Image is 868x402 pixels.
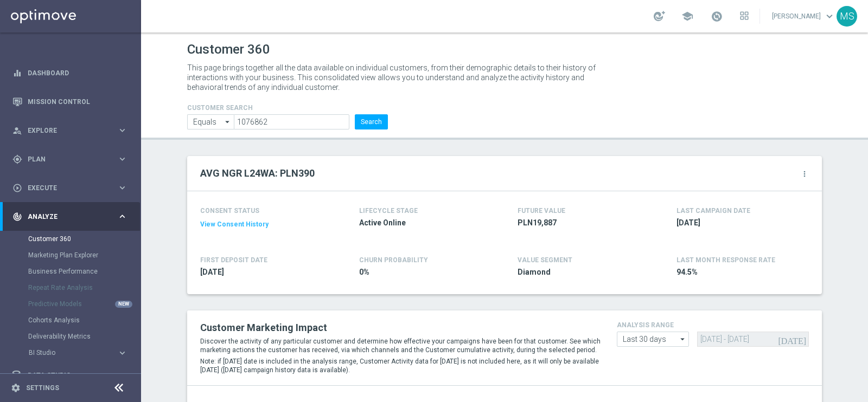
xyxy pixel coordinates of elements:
div: MS [837,6,857,27]
span: Analyze [28,213,117,220]
span: school [681,10,693,22]
div: Execute [12,183,117,193]
span: Explore [28,127,117,134]
a: Mission Control [28,87,127,116]
h4: FIRST DEPOSIT DATE [200,256,267,264]
div: Business Performance [28,263,140,280]
a: Dashboard [28,59,127,87]
div: Plan [12,154,117,164]
div: Deliverability Metrics [28,328,140,345]
div: Analyze [12,212,117,222]
i: keyboard_arrow_right [117,125,127,135]
i: gps_fixed [12,154,22,164]
input: Enter CID, Email, name or phone [234,114,349,129]
button: Mission Control [12,98,128,106]
div: Explore [12,126,117,135]
span: Diamond [518,267,644,277]
h4: LIFECYCLE STAGE [359,207,418,215]
i: keyboard_arrow_right [117,348,127,358]
p: Discover the activity of any particular customer and determine how effective your campaigns have ... [200,337,601,354]
i: keyboard_arrow_right [117,154,127,164]
i: keyboard_arrow_right [117,370,127,380]
div: Predictive Models [28,296,140,312]
div: Repeat Rate Analysis [28,280,140,296]
i: arrow_drop_down [222,115,233,129]
a: Settings [26,385,59,391]
h4: CUSTOMER SEARCH [187,104,388,112]
button: Data Studio keyboard_arrow_right [12,371,128,380]
div: BI Studio [29,349,117,356]
i: play_circle_outline [12,183,22,193]
span: Data Studio [28,372,117,379]
h4: analysis range [617,321,809,329]
a: [PERSON_NAME]keyboard_arrow_down [771,8,837,24]
i: person_search [12,126,22,135]
div: Mission Control [12,87,127,116]
span: 0% [359,267,486,277]
h1: Customer 360 [187,42,822,57]
p: This page brings together all the data available on individual customers, from their demographic ... [187,63,605,92]
button: equalizer Dashboard [12,69,128,77]
a: Cohorts Analysis [28,316,113,325]
a: Marketing Plan Explorer [28,251,113,260]
input: Enter CID, Email, name or phone [187,114,234,129]
button: track_changes Analyze keyboard_arrow_right [12,212,128,221]
div: Cohorts Analysis [28,312,140,328]
h4: CONSENT STATUS [200,207,327,215]
button: Search [355,114,388,129]
span: BI Studio [29,349,106,356]
span: 94.5% [676,267,803,277]
button: person_search Explore keyboard_arrow_right [12,126,128,135]
i: settings [11,383,21,393]
h4: FUTURE VALUE [518,207,565,215]
button: gps_fixed Plan keyboard_arrow_right [12,155,128,164]
div: Dashboard [12,59,127,87]
span: Active Online [359,218,486,228]
i: keyboard_arrow_right [117,211,127,222]
i: track_changes [12,212,22,222]
button: View Consent History [200,220,269,229]
span: Execute [28,185,117,191]
input: analysis range [617,332,689,347]
span: Plan [28,156,117,163]
div: BI Studio [28,345,140,361]
span: keyboard_arrow_down [824,10,835,22]
div: NEW [115,301,132,308]
span: LAST MONTH RESPONSE RATE [676,256,775,264]
span: CHURN PROBABILITY [359,256,428,264]
button: BI Studio keyboard_arrow_right [28,348,128,357]
i: equalizer [12,68,22,78]
h2: AVG NGR L24WA: PLN390 [200,167,315,180]
a: Customer 360 [28,235,113,243]
a: Deliverability Metrics [28,332,113,341]
div: Customer 360 [28,231,140,247]
h2: Customer Marketing Impact [200,321,601,334]
span: 2025-08-11 [676,218,803,228]
h4: LAST CAMPAIGN DATE [676,207,750,215]
a: Business Performance [28,267,113,276]
p: Note: if [DATE] date is included in the analysis range, Customer Activity data for [DATE] is not ... [200,357,601,374]
div: Marketing Plan Explorer [28,247,140,263]
h4: VALUE SEGMENT [518,256,572,264]
div: Data Studio [12,371,117,380]
i: more_vert [800,170,809,178]
span: PLN19,887 [518,218,644,228]
button: play_circle_outline Execute keyboard_arrow_right [12,184,128,192]
i: keyboard_arrow_right [117,183,127,193]
i: arrow_drop_down [678,332,688,346]
span: 2018-03-13 [200,267,327,277]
